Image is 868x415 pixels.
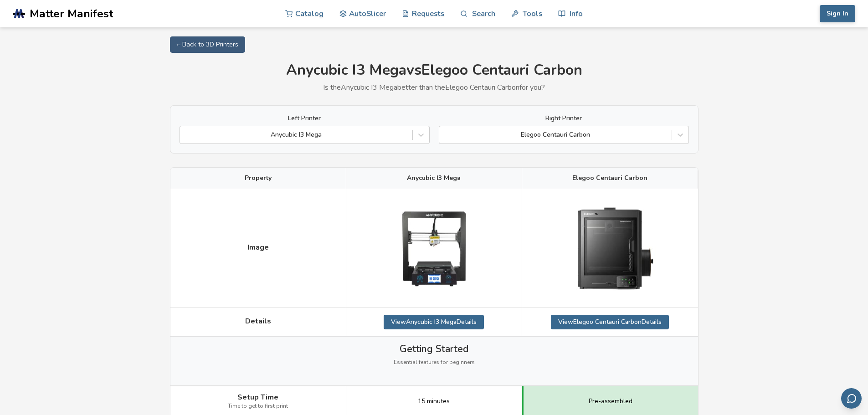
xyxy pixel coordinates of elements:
[400,343,468,354] span: Getting Started
[394,359,475,366] span: Essential features for beginners
[237,393,278,401] span: Setup Time
[572,174,647,182] span: Elegoo Centauri Carbon
[228,403,288,410] span: Time to get to first print
[388,203,479,294] img: Anycubic I3 Mega
[418,398,450,405] span: 15 minutes
[30,7,113,20] span: Matter Manifest
[245,174,272,182] span: Property
[384,315,484,329] a: ViewAnycubic I3 MegaDetails
[565,195,656,300] img: Elegoo Centauri Carbon
[180,115,430,122] label: Left Printer
[170,36,245,53] a: ← Back to 3D Printers
[407,174,461,182] span: Anycubic I3 Mega
[439,115,689,122] label: Right Printer
[444,131,446,138] input: Elegoo Centauri Carbon
[170,83,699,92] p: Is the Anycubic I3 Mega better than the Elegoo Centauri Carbon for you?
[245,317,271,325] span: Details
[551,315,669,329] a: ViewElegoo Centauri CarbonDetails
[820,5,855,22] button: Sign In
[185,131,186,138] input: Anycubic I3 Mega
[170,62,699,79] h1: Anycubic I3 Mega vs Elegoo Centauri Carbon
[247,243,269,251] span: Image
[841,388,862,409] button: Send feedback via email
[589,398,632,405] span: Pre-assembled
